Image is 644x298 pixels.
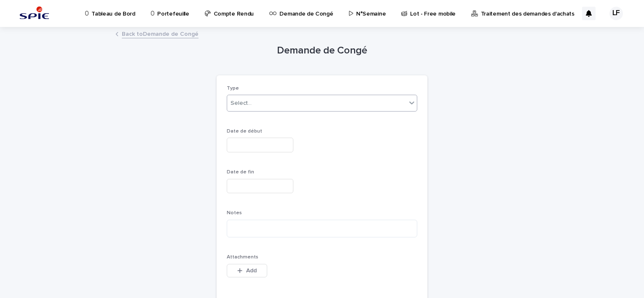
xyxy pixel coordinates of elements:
[227,170,254,175] span: Date de fin
[227,129,262,134] span: Date de début
[227,264,267,277] button: Add
[227,255,258,260] span: Attachments
[17,5,52,22] img: svstPd6MQfCT1uX1QGkG
[227,86,239,91] span: Type
[231,99,252,108] div: Select...
[609,7,623,20] div: LF
[217,45,427,57] h1: Demande de Congé
[227,210,242,216] span: Notes
[122,29,199,38] a: Back toDemande de Congé
[246,268,257,274] span: Add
